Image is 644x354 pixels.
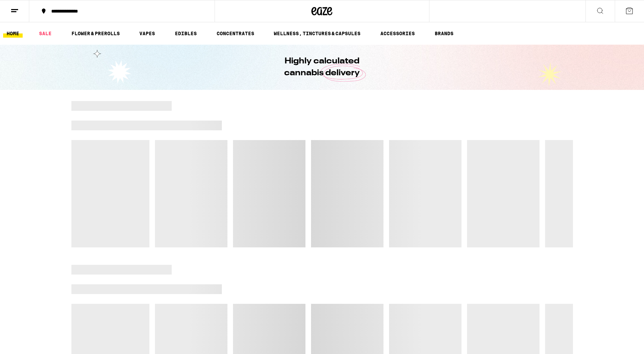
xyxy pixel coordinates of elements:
[213,29,258,38] a: CONCENTRATES
[3,29,23,38] a: HOME
[68,29,123,38] a: FLOWER & PREROLLS
[171,29,200,38] a: EDIBLES
[377,29,418,38] a: ACCESSORIES
[265,55,380,79] h1: Highly calculated cannabis delivery
[270,29,364,38] a: WELLNESS, TINCTURES & CAPSULES
[431,29,457,38] a: BRANDS
[136,29,158,38] a: VAPES
[36,29,55,38] a: SALE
